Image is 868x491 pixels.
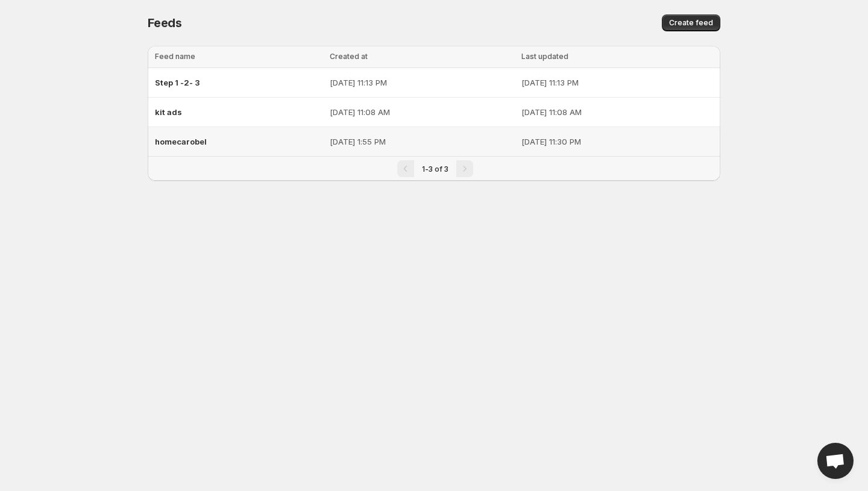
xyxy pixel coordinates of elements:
[330,136,515,148] p: [DATE] 1:55 PM
[669,18,713,28] span: Create feed
[521,52,568,61] span: Last updated
[662,14,720,31] button: Create feed
[148,16,182,30] span: Feeds
[521,136,713,148] p: [DATE] 11:30 PM
[148,156,720,181] nav: Pagination
[422,164,448,174] span: 1-3 of 3
[521,106,713,118] p: [DATE] 11:08 AM
[330,106,515,118] p: [DATE] 11:08 AM
[155,52,195,61] span: Feed name
[521,77,713,89] p: [DATE] 11:13 PM
[155,78,200,87] span: Step 1 -2- 3
[155,107,182,117] span: kit ads
[817,443,854,479] a: Open chat
[330,77,515,89] p: [DATE] 11:13 PM
[155,137,207,146] span: homecarobel
[330,52,368,61] span: Created at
